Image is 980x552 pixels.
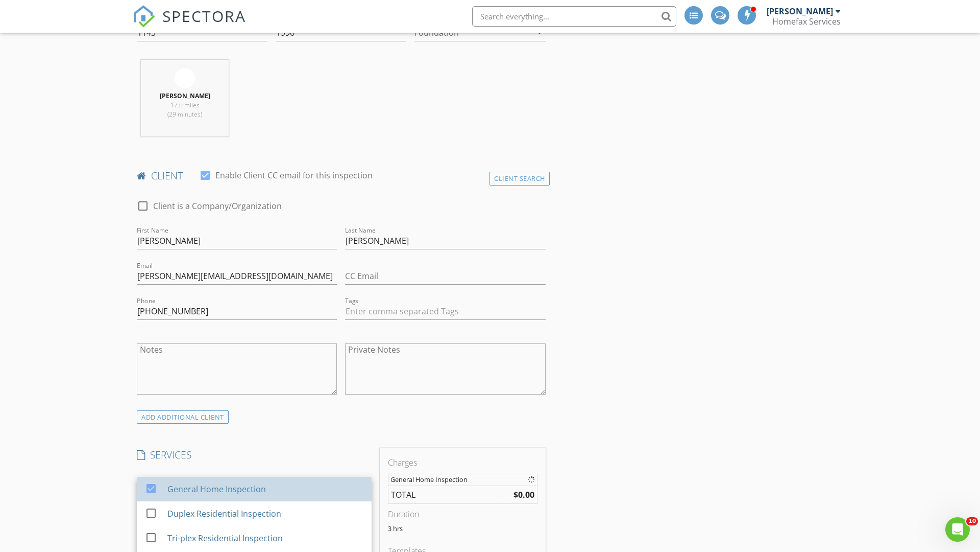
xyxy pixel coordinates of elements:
p: 3 hrs [388,524,537,533]
i: arrow_drop_down [533,27,546,39]
iframe: Intercom live chat [945,517,970,542]
label: Client is a Company/Organization [153,201,282,211]
span: SPECTORA [162,5,246,27]
span: (29 minutes) [167,110,202,119]
img: The Best Home Inspection Software - Spectora [133,5,155,28]
div: Charges [388,456,537,469]
div: Duplex Residential Inspection [167,508,281,520]
div: ADD ADDITIONAL client [137,410,229,424]
div: Duration [388,508,537,520]
span: 10 [966,517,978,525]
h4: SERVICES [137,448,372,462]
div: General Home Inspection [167,483,266,495]
label: Enable Client CC email for this inspection [215,170,373,180]
h4: client [137,169,546,182]
strong: [PERSON_NAME] [160,91,210,100]
div: Client Search [489,172,550,186]
strong: $0.00 [513,489,534,500]
td: TOTAL [388,486,501,503]
div: General Home Inspection [390,475,498,484]
img: blank_spectora_logo.png [175,68,195,88]
div: [PERSON_NAME] [767,6,833,16]
a: SPECTORA [133,14,246,35]
span: 17.0 miles [170,101,200,109]
div: Homefax Services [772,16,841,27]
input: Search everything... [472,6,676,27]
div: Tri-plex Residential Inspection [167,532,283,544]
